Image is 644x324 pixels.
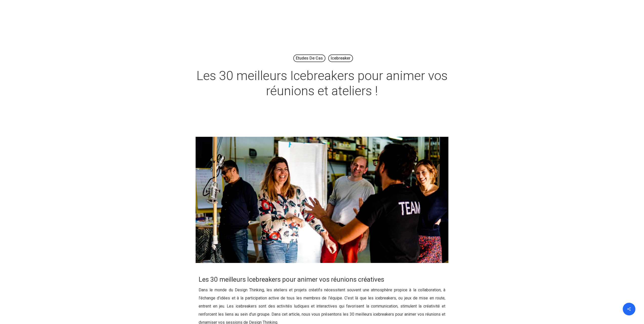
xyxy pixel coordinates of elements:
[199,275,445,284] h3: Les 30 meilleurs Icebreakers pour animer vos réunions créatives
[328,54,353,62] a: Icebreaker
[196,63,449,104] h1: Les 30 meilleurs Icebreakers pour animer vos réunions et ateliers !
[196,137,449,263] img: 30 meilleurs ice breakers
[293,54,325,62] a: Etudes de cas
